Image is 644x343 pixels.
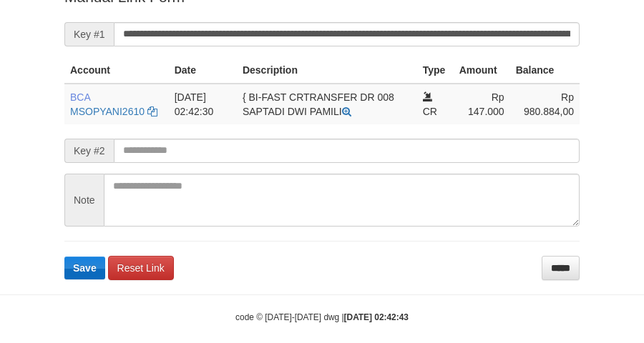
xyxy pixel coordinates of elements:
span: Note [64,174,104,227]
small: code © [DATE]-[DATE] dwg | [235,312,409,322]
span: Key #1 [64,22,114,46]
a: MSOPYANI2610 [70,106,145,117]
td: { BI-FAST CRTRANSFER DR 008 SAPTADI DWI PAMILI [237,84,417,124]
a: Reset Link [108,256,174,280]
th: Balance [510,57,580,84]
button: Save [64,257,105,279]
span: Save [73,262,97,274]
td: Rp 147.000 [454,84,510,124]
strong: [DATE] 02:42:43 [344,312,409,322]
th: Account [64,57,169,84]
span: Key #2 [64,139,114,163]
th: Type [417,57,454,84]
th: Amount [454,57,510,84]
span: BCA [70,91,90,103]
td: [DATE] 02:42:30 [169,84,237,124]
th: Date [169,57,237,84]
td: Rp 980.884,00 [510,84,580,124]
span: Reset Link [117,262,165,274]
th: Description [237,57,417,84]
span: CR [423,106,437,117]
a: Copy MSOPYANI2610 to clipboard [147,106,157,117]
